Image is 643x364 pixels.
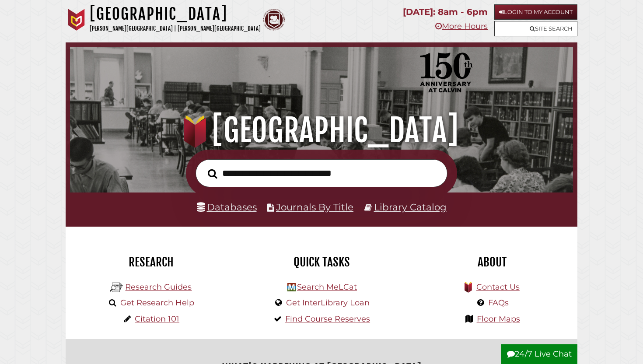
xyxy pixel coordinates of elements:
[120,298,194,308] a: Get Research Help
[287,283,296,291] img: Hekman Library Logo
[197,201,257,213] a: Databases
[90,24,261,34] p: [PERSON_NAME][GEOGRAPHIC_DATA] | [PERSON_NAME][GEOGRAPHIC_DATA]
[435,21,488,31] a: More Hours
[66,9,87,31] img: Calvin University
[403,4,488,20] p: [DATE]: 8am - 6pm
[494,4,577,20] a: Login to My Account
[125,282,192,292] a: Research Guides
[80,111,563,150] h1: [GEOGRAPHIC_DATA]
[413,255,571,269] h2: About
[208,168,217,179] i: Search
[90,4,261,24] h1: [GEOGRAPHIC_DATA]
[297,282,357,292] a: Search MeLCat
[243,255,400,269] h2: Quick Tasks
[135,314,179,324] a: Citation 101
[263,9,285,31] img: Calvin Theological Seminary
[476,282,520,292] a: Contact Us
[494,21,577,36] a: Site Search
[488,298,509,308] a: FAQs
[72,255,230,269] h2: Research
[285,314,370,324] a: Find Course Reserves
[276,201,353,213] a: Journals By Title
[477,314,520,324] a: Floor Maps
[110,281,123,294] img: Hekman Library Logo
[286,298,370,308] a: Get InterLibrary Loan
[203,166,222,181] button: Search
[374,201,447,213] a: Library Catalog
